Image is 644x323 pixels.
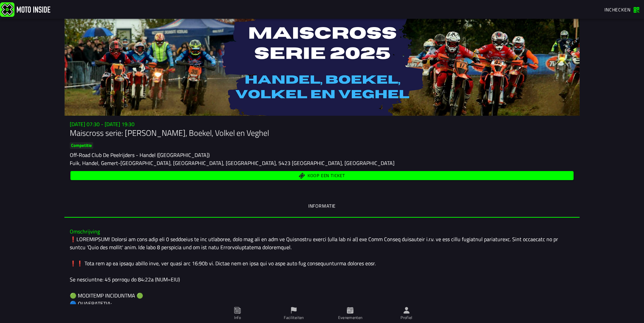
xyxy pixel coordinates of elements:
[70,151,210,159] ion-text: Off-Road Club De Peelrijders - Handel ([GEOGRAPHIC_DATA])
[70,121,574,127] h3: [DATE] 07:30 - [DATE] 19:30
[338,315,363,321] ion-label: Evenementen
[308,173,345,178] span: Koop een ticket
[70,228,574,235] h3: Omschrijving
[601,4,643,15] a: Inchecken
[234,315,241,321] ion-label: Info
[70,159,394,167] ion-text: Fuik, Handel, Gemert-[GEOGRAPHIC_DATA], [GEOGRAPHIC_DATA], [GEOGRAPHIC_DATA], 5423 [GEOGRAPHIC_DA...
[284,315,304,321] ion-label: Faciliteiten
[71,142,92,149] ion-text: Competitie
[70,127,574,138] h1: Maiscross serie: [PERSON_NAME], Boekel, Volkel en Veghel
[604,6,631,13] span: Inchecken
[400,315,413,321] ion-label: Profiel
